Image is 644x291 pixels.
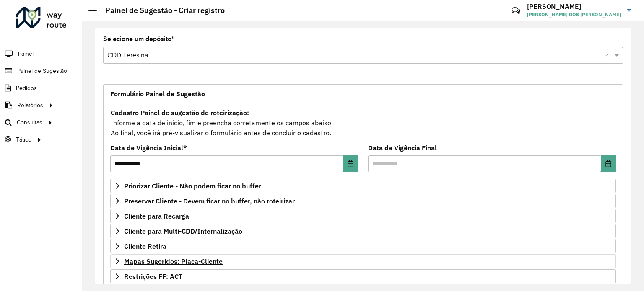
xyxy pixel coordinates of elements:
span: Priorizar Cliente - Não podem ficar no buffer [124,183,261,189]
button: Choose Date [601,155,616,172]
a: Contato Rápido [507,2,525,20]
span: Restrições FF: ACT [124,273,182,280]
span: Clear all [605,50,613,60]
strong: Cadastro Painel de sugestão de roteirização: [111,108,249,117]
span: Relatórios [17,101,43,110]
span: Consultas [17,118,42,127]
span: Mapas Sugeridos: Placa-Cliente [124,258,223,265]
div: Informe a data de inicio, fim e preencha corretamente os campos abaixo. Ao final, você irá pré-vi... [110,107,616,138]
a: Preservar Cliente - Devem ficar no buffer, não roteirizar [110,194,616,208]
span: Pedidos [16,84,37,93]
span: Formulário Painel de Sugestão [110,90,205,97]
h2: Painel de Sugestão - Criar registro [97,6,225,15]
span: Painel de Sugestão [17,67,67,75]
label: Selecione um depósito [103,34,174,44]
span: Preservar Cliente - Devem ficar no buffer, não roteirizar [124,198,295,204]
label: Data de Vigência Inicial [110,143,187,153]
label: Data de Vigência Final [368,143,437,153]
span: Cliente Retira [124,243,166,250]
button: Choose Date [343,155,358,172]
span: Tático [16,135,31,144]
span: Painel [18,49,34,58]
a: Cliente para Recarga [110,209,616,223]
a: Priorizar Cliente - Não podem ficar no buffer [110,179,616,193]
span: Cliente para Multi-CDD/Internalização [124,228,242,234]
a: Restrições FF: ACT [110,269,616,283]
span: Cliente para Recarga [124,213,189,219]
a: Mapas Sugeridos: Placa-Cliente [110,254,616,268]
a: Cliente Retira [110,239,616,253]
h3: [PERSON_NAME] [527,3,621,10]
span: [PERSON_NAME] DOS [PERSON_NAME] [527,11,621,18]
a: Cliente para Multi-CDD/Internalização [110,224,616,238]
